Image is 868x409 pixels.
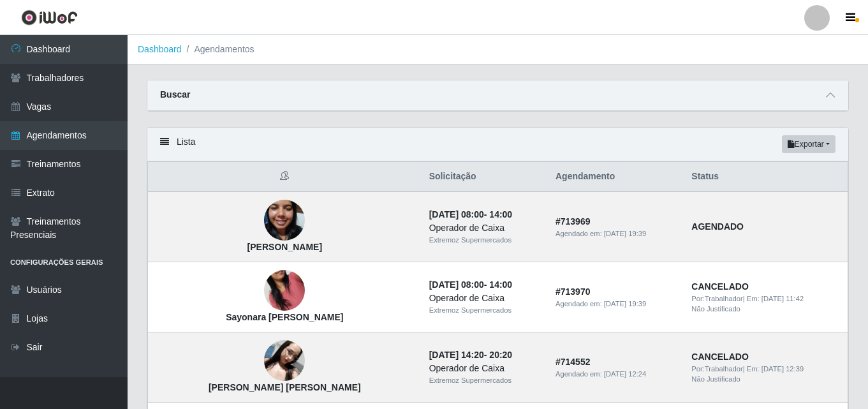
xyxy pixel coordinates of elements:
[555,216,591,227] strong: # 713969
[691,364,840,375] div: | Em:
[429,375,540,386] div: Extremoz Supermercados
[429,362,540,375] div: Operador de Caixa
[21,10,78,26] img: CoreUI Logo
[691,352,748,362] strong: CANCELADO
[429,209,512,219] strong: -
[555,369,676,380] div: Agendado em:
[691,281,748,292] strong: CANCELADO
[182,43,254,56] li: Agendamentos
[555,357,591,367] strong: # 714552
[489,350,512,360] time: 20:20
[604,230,646,237] time: [DATE] 19:39
[264,340,305,381] img: Débora Larissa da Silva Santos
[429,279,512,290] strong: -
[691,294,840,304] div: | Em:
[691,221,744,232] strong: AGENDADO
[761,295,804,302] time: [DATE] 11:42
[247,242,322,252] strong: [PERSON_NAME]
[691,365,742,373] span: Por: Trabalhador
[264,255,305,327] img: Sayonara jairllen da Silva
[489,209,512,219] time: 14:00
[782,135,835,153] button: Exportar
[429,350,484,360] time: [DATE] 14:20
[160,89,190,100] strong: Buscar
[429,305,540,316] div: Extremoz Supermercados
[128,35,868,64] nav: breadcrumb
[761,365,804,373] time: [DATE] 12:39
[429,235,540,246] div: Extremoz Supermercados
[555,228,676,239] div: Agendado em:
[604,370,646,378] time: [DATE] 12:24
[429,350,512,360] strong: -
[684,162,848,192] th: Status
[691,304,840,315] div: Não Justificado
[489,279,512,290] time: 14:00
[264,184,305,257] img: Valdenise Silva de Araujo
[691,295,742,302] span: Por: Trabalhador
[209,382,361,392] strong: [PERSON_NAME] [PERSON_NAME]
[429,279,484,290] time: [DATE] 08:00
[147,128,848,161] div: Lista
[604,300,646,308] time: [DATE] 19:39
[548,162,684,192] th: Agendamento
[226,312,343,322] strong: Sayonara [PERSON_NAME]
[429,292,540,305] div: Operador de Caixa
[422,162,548,192] th: Solicitação
[691,374,840,385] div: Não Justificado
[555,299,676,309] div: Agendado em:
[555,286,591,297] strong: # 713970
[138,44,182,54] a: Dashboard
[429,221,540,235] div: Operador de Caixa
[429,209,484,219] time: [DATE] 08:00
